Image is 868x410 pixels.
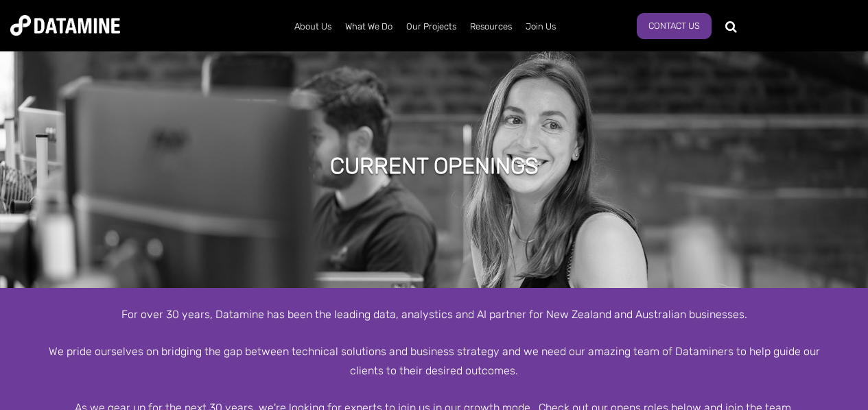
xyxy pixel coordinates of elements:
a: What We Do [338,9,399,45]
div: We pride ourselves on bridging the gap between technical solutions and business strategy and we n... [43,342,825,379]
h1: Current Openings [330,151,539,181]
a: About Us [288,9,338,45]
a: Resources [463,9,519,45]
a: Contact Us [637,13,712,39]
a: Our Projects [399,9,463,45]
a: Join Us [519,9,563,45]
div: For over 30 years, Datamine has been the leading data, analystics and AI partner for New Zealand ... [43,305,825,324]
img: Datamine [10,15,120,36]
